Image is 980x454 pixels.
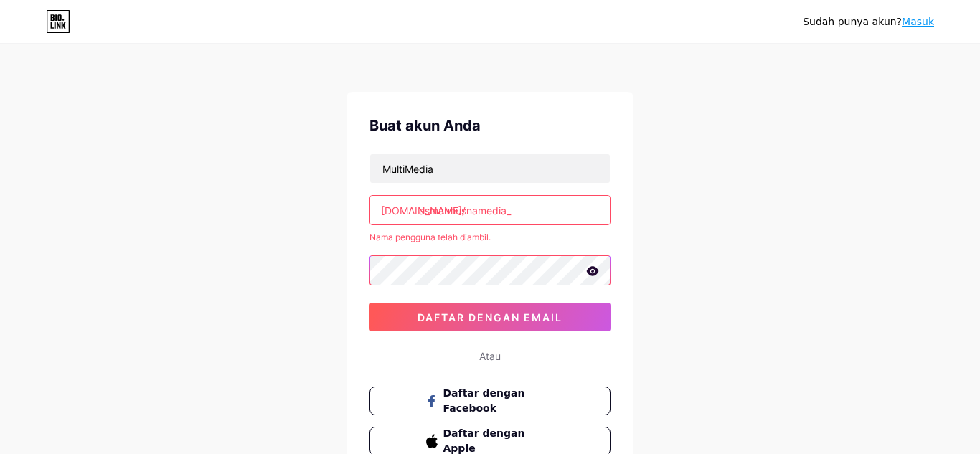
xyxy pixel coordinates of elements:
[381,204,466,217] font: [DOMAIN_NAME]/
[443,387,525,414] font: Daftar dengan Facebook
[443,427,525,454] font: Daftar dengan Apple
[370,154,610,183] input: E-mail
[369,303,611,331] button: daftar dengan email
[369,232,491,242] font: Nama pengguna telah diambil.
[370,196,610,224] input: nama belakang
[418,311,562,323] font: daftar dengan email
[902,16,934,27] a: Masuk
[479,350,501,362] font: Atau
[369,387,611,415] button: Daftar dengan Facebook
[803,16,902,27] font: Sudah punya akun?
[369,117,481,134] font: Buat akun Anda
